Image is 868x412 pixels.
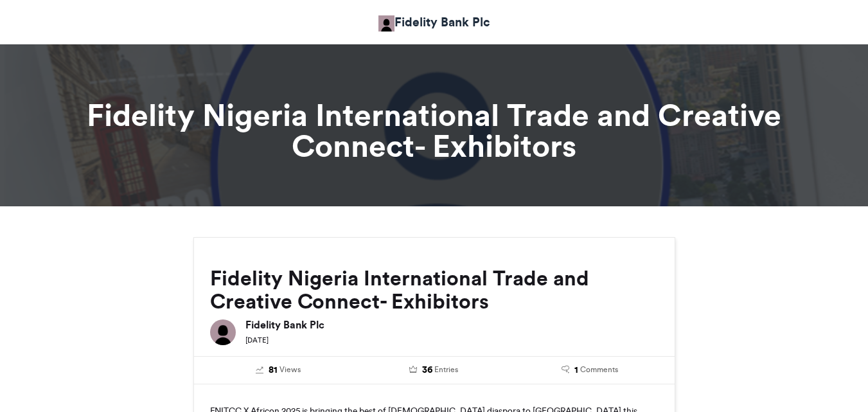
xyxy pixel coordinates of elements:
h6: Fidelity Bank Plc [245,319,659,330]
a: 81 Views [210,363,347,377]
span: 1 [574,363,578,377]
h2: Fidelity Nigeria International Trade and Creative Connect- Exhibitors [210,267,659,313]
span: Views [279,364,301,375]
h1: Fidelity Nigeria International Trade and Creative Connect- Exhibitors [78,100,791,161]
span: 81 [269,363,278,377]
img: Fidelity Bank Plc [210,319,236,345]
span: Comments [580,364,618,375]
span: 36 [422,363,432,377]
img: Fidelity Bank [378,15,394,31]
small: [DATE] [245,336,269,345]
a: 1 Comments [522,363,659,377]
span: Entries [434,364,458,375]
a: 36 Entries [366,363,502,377]
a: Fidelity Bank Plc [378,13,490,31]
